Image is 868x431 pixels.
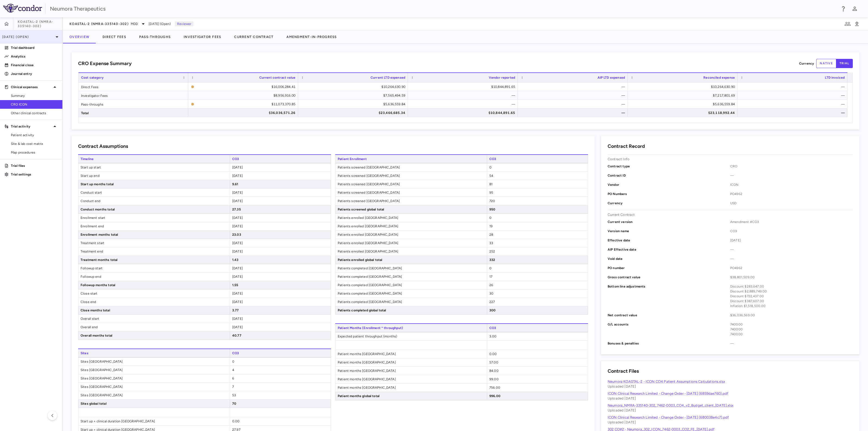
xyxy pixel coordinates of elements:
[730,275,853,280] span: $38,801,509.00
[608,157,630,162] p: Contract Info
[608,173,730,178] p: Contract ID
[177,30,228,43] button: Investigator Fees
[11,71,58,76] p: Journal entry
[232,266,243,270] span: [DATE]
[730,201,853,206] span: USD
[799,61,814,66] p: Currency
[175,21,193,26] p: Reviewer
[78,91,188,100] div: Investigator Fees
[78,100,188,108] div: Pass-throughs
[3,4,42,12] img: logo-full-BYUhSk78.svg
[336,247,487,256] span: Patients enrolled [GEOGRAPHIC_DATA]
[232,250,243,253] span: [DATE]
[336,163,487,171] span: Patients screened [GEOGRAPHIC_DATA]
[608,212,635,217] p: Current Contract
[608,191,730,196] p: PO Numbers
[336,172,487,180] span: Patients screened [GEOGRAPHIC_DATA]
[730,266,853,270] span: PO4962
[336,332,487,340] span: Expected patient throughput (months)
[523,108,625,117] div: —
[232,258,239,262] span: 1.43
[523,82,625,91] div: —
[489,308,496,312] span: 300
[78,180,230,188] span: Start up months total
[232,402,236,406] span: 70
[78,155,230,163] span: Timeline
[336,367,487,375] span: Patient months [GEOGRAPHIC_DATA]
[730,182,853,187] span: ICON
[489,369,499,373] span: 84.00
[489,174,493,178] span: 54
[608,256,730,261] p: Void date
[78,374,230,382] span: Sites [GEOGRAPHIC_DATA]
[608,379,725,384] a: Neumora KOASTAL-2 - ICON CO4 Patient Assumptions Calculations.xlsx
[78,239,230,247] span: Treatment start
[608,368,639,375] h6: Contract Files
[413,82,515,91] div: $10,844,891.65
[196,82,295,91] div: $16,006,284.41
[78,222,230,230] span: Enrollment end
[742,108,845,117] div: —
[149,21,171,26] span: [DATE] (Open)
[193,108,295,117] div: $36,036,571.26
[78,197,230,205] span: Conduct end
[78,306,230,314] span: Close months total
[608,182,730,187] p: Vendor
[191,83,295,91] span: The contract record and uploaded budget values do not match. Please review the contract record an...
[730,327,853,332] div: 740000
[78,298,230,306] span: Close end
[730,229,853,234] span: CO3
[232,233,241,237] span: 23.03
[730,294,853,299] div: Discount $722,437.00
[232,334,241,337] span: 40.77
[232,224,243,228] span: [DATE]
[259,76,295,79] span: Current contract value
[816,59,836,68] button: native
[608,164,730,169] p: Contract type
[730,284,853,289] div: Discount $283,647.00
[11,150,58,155] span: Map procedures
[232,216,243,220] span: [DATE]
[11,111,58,116] span: Other clinical contracts
[608,408,853,413] p: Uploaded [DATE]
[335,324,487,332] span: Patient Months (Enrollment * throughput)
[489,334,497,338] span: 3.00
[78,383,230,391] span: Sites [GEOGRAPHIC_DATA]
[730,299,853,304] div: Discount $387,607.00
[489,182,493,186] span: 81
[18,20,62,28] span: KOASTAL-2 (NMRA-335140-302)
[742,91,845,100] div: —
[232,174,243,178] span: [DATE]
[489,266,492,270] span: 0
[825,76,845,79] span: LTD invoiced
[489,233,493,237] span: 28
[78,247,230,256] span: Treatment end
[489,386,500,390] span: 756.00
[336,289,487,298] span: Patients completed [GEOGRAPHIC_DATA]
[303,82,405,91] div: $10,264,630.90
[489,250,495,253] span: 252
[703,76,735,79] span: Reconciled expense
[608,420,853,425] p: Uploaded [DATE]
[78,256,230,264] span: Treatment months total
[608,238,730,243] p: Effective date
[336,239,487,247] span: Patients enrolled [GEOGRAPHIC_DATA]
[836,59,853,68] button: trial
[608,247,730,252] p: AIP Effective date
[336,231,487,239] span: Patients enrolled [GEOGRAPHIC_DATA]
[232,241,243,245] span: [DATE]
[303,91,405,100] div: $7,565,494.59
[78,357,230,366] span: Sites [GEOGRAPHIC_DATA]
[730,304,853,308] div: Inflation $1,518,500.00
[303,100,405,108] div: $5,636,559.84
[489,352,497,356] span: 0.00
[608,275,730,280] p: Gross contract value
[489,76,515,79] span: Vendor reported
[730,256,853,261] span: —
[489,377,499,381] span: 99.00
[608,322,730,337] p: G/L accounts
[11,85,52,90] p: Clinical expenses
[232,308,239,312] span: 3.77
[78,214,230,222] span: Enrollment start
[489,283,493,287] span: 26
